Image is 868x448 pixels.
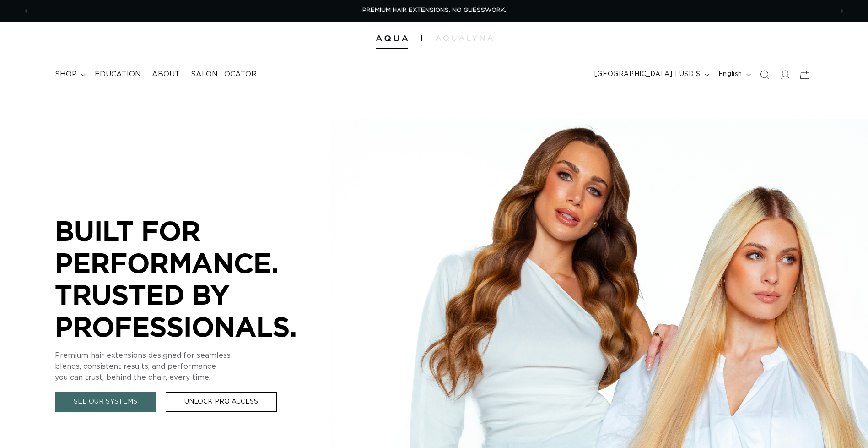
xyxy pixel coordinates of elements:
[16,2,36,20] button: Previous announcement
[55,215,329,342] p: BUILT FOR PERFORMANCE. TRUSTED BY PROFESSIONALS.
[152,70,180,79] span: About
[594,70,701,79] span: [GEOGRAPHIC_DATA] | USD $
[191,70,257,79] span: Salon Locator
[55,392,156,412] a: See Our Systems
[55,70,77,79] span: shop
[49,64,89,85] summary: shop
[55,350,329,383] p: Premium hair extensions designed for seamless blends, consistent results, and performance you can...
[589,66,713,83] button: [GEOGRAPHIC_DATA] | USD $
[713,66,755,83] button: English
[185,64,262,85] a: Salon Locator
[89,64,146,85] a: Education
[755,65,775,85] summary: Search
[436,35,493,41] img: aqualyna.com
[832,2,852,20] button: Next announcement
[166,392,277,412] a: Unlock Pro Access
[376,35,408,42] img: Aqua Hair Extensions
[362,7,506,13] span: PREMIUM HAIR EXTENSIONS. NO GUESSWORK.
[718,70,742,79] span: English
[95,70,141,79] span: Education
[146,64,185,85] a: About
